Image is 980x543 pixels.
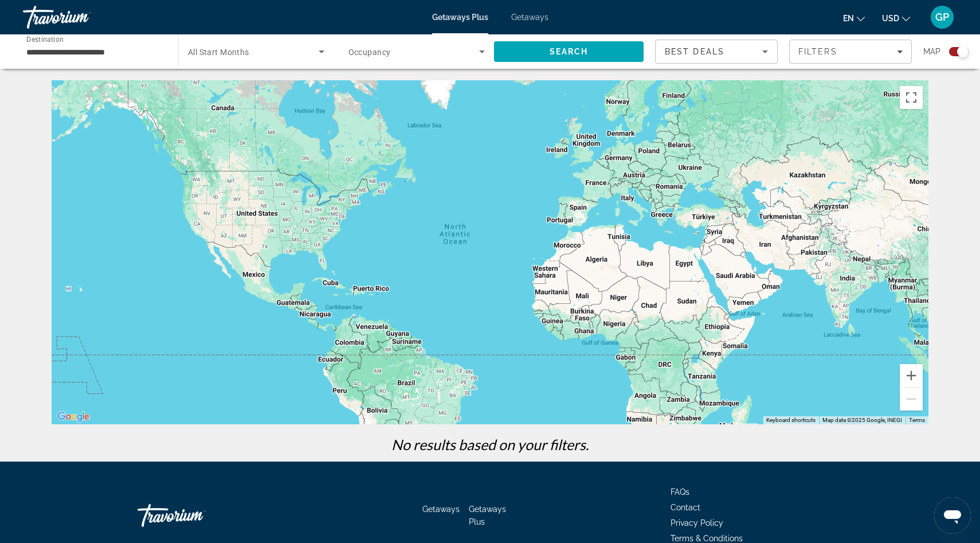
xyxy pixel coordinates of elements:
[54,409,92,424] img: Google
[671,503,700,512] a: Contact
[188,48,249,57] span: All Start Months
[26,45,163,59] input: Select destination
[671,487,689,497] a: FAQs
[494,41,644,62] button: Search
[789,40,912,64] button: Filters
[511,13,548,22] a: Getaways
[26,35,64,43] span: Destination
[54,409,92,424] a: Open this area in Google Maps (opens a new window)
[909,417,925,423] a: Terms (opens in new tab)
[900,388,923,411] button: Zoom out
[927,5,957,29] button: User Menu
[882,10,910,26] button: Change currency
[843,14,854,23] span: en
[900,86,923,109] button: Toggle fullscreen view
[46,436,934,453] p: No results based on your filters.
[432,13,488,22] a: Getaways Plus
[900,364,923,387] button: Zoom in
[935,11,949,23] span: GP
[923,44,940,60] span: Map
[138,498,252,533] a: Go Home
[766,416,816,424] button: Keyboard shortcuts
[671,518,723,528] a: Privacy Policy
[934,497,971,534] iframe: Button to launch messaging window
[843,10,865,26] button: Change language
[798,47,837,56] span: Filters
[665,47,724,56] span: Best Deals
[550,47,589,56] span: Search
[671,534,743,543] a: Terms & Conditions
[665,45,768,58] mat-select: Sort by
[23,2,138,32] a: Travorium
[469,505,506,526] a: Getaways Plus
[822,417,902,423] span: Map data ©2025 Google, INEGI
[348,48,391,57] span: Occupancy
[882,14,899,23] span: USD
[422,505,460,514] a: Getaways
